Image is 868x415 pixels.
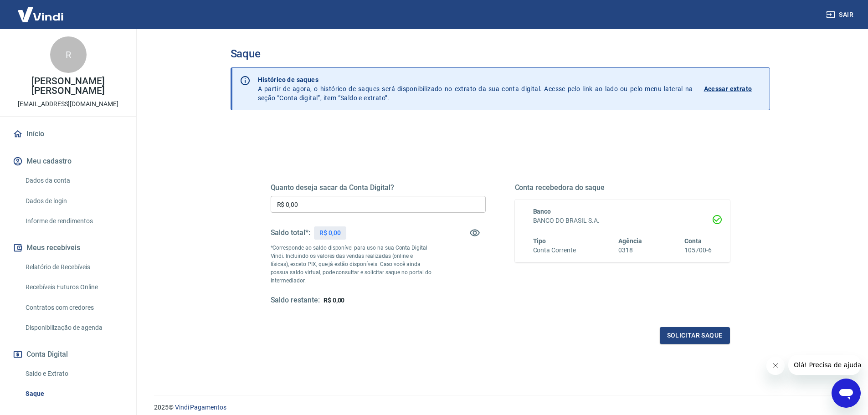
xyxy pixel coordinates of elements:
a: Recebíveis Futuros Online [22,278,125,297]
h3: Saque [231,47,770,60]
h5: Saldo total*: [271,228,310,237]
p: [PERSON_NAME] [PERSON_NAME] [7,77,129,96]
iframe: Mensagem da empresa [788,355,861,375]
p: *Corresponde ao saldo disponível para uso na sua Conta Digital Vindi. Incluindo os valores das ve... [271,244,432,285]
a: Acessar extrato [704,75,762,102]
p: 2025 © [154,403,846,412]
a: Início [11,124,125,144]
iframe: Botão para abrir a janela de mensagens [832,379,861,408]
span: Tipo [533,237,546,245]
h6: 0318 [618,246,642,255]
p: A partir de agora, o histórico de saques será disponibilizado no extrato da sua conta digital. Ac... [258,75,693,102]
a: Contratos com credores [22,298,125,317]
div: R [50,36,87,73]
a: Disponibilização de agenda [22,318,125,337]
span: Conta [684,237,702,245]
p: [EMAIL_ADDRESS][DOMAIN_NAME] [18,99,118,109]
a: Dados de login [22,192,125,210]
a: Saque [22,384,125,403]
span: Olá! Precisa de ajuda? [5,6,77,14]
h5: Quanto deseja sacar da Conta Digital? [271,183,486,192]
button: Conta Digital [11,344,125,364]
button: Meus recebíveis [11,238,125,258]
img: Vindi [11,0,70,28]
a: Dados da conta [22,171,125,190]
p: Acessar extrato [704,84,752,93]
button: Meu cadastro [11,151,125,171]
button: Sair [824,6,857,23]
button: Solicitar saque [660,327,730,344]
span: Agência [618,237,642,245]
h6: Conta Corrente [533,246,576,255]
iframe: Fechar mensagem [766,357,785,375]
span: Banco [533,208,551,215]
a: Saldo e Extrato [22,364,125,383]
h5: Conta recebedora do saque [515,183,730,192]
h5: Saldo restante: [271,296,320,305]
p: Histórico de saques [258,75,693,84]
a: Relatório de Recebíveis [22,258,125,277]
a: Vindi Pagamentos [175,404,226,411]
a: Informe de rendimentos [22,212,125,231]
p: R$ 0,00 [319,228,341,238]
span: R$ 0,00 [324,297,345,304]
h6: 105700-6 [684,246,712,255]
h6: BANCO DO BRASIL S.A. [533,216,712,225]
